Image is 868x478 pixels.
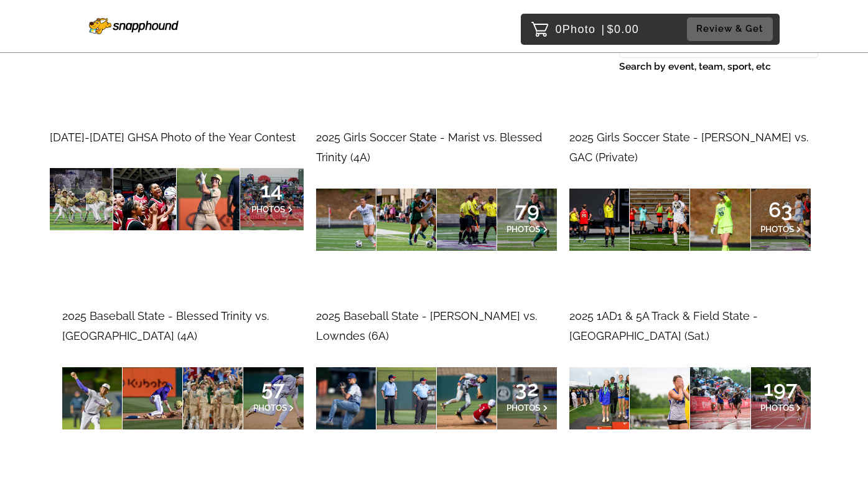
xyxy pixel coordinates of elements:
[602,23,605,35] span: |
[251,204,285,214] span: PHOTOS
[316,306,558,429] a: 2025 Baseball State - [PERSON_NAME] vs. Lowndes (6A)32PHOTOS
[50,131,296,144] span: [DATE]-[DATE] GHSA Photo of the Year Contest
[506,403,540,413] span: PHOTOS
[506,385,548,392] span: 32
[569,309,758,342] span: 2025 1AD1 & 5A Track & Field State - [GEOGRAPHIC_DATA] (Sat.)
[62,309,269,342] span: 2025 Baseball State - Blessed Trinity vs. [GEOGRAPHIC_DATA] (4A)
[50,128,304,231] a: [DATE]-[DATE] GHSA Photo of the Year Contest14PHOTOS
[687,17,773,40] button: Review & Get
[760,385,801,392] span: 197
[569,131,808,164] span: 2025 Girls Soccer State - [PERSON_NAME] vs. GAC (Private)
[760,224,794,234] span: PHOTOS
[316,128,558,251] a: 2025 Girls Soccer State - Marist vs. Blessed Trinity (4A)79PHOTOS
[556,19,640,39] p: 0 $0.00
[569,306,811,429] a: 2025 1AD1 & 5A Track & Field State - [GEOGRAPHIC_DATA] (Sat.)197PHOTOS
[506,206,548,213] span: 79
[569,128,811,251] a: 2025 Girls Soccer State - [PERSON_NAME] vs. GAC (Private)63PHOTOS
[562,19,596,39] span: Photo
[253,385,294,392] span: 57
[62,306,304,429] a: 2025 Baseball State - Blessed Trinity vs. [GEOGRAPHIC_DATA] (4A)57PHOTOS
[687,17,777,40] a: Review & Get
[89,18,179,34] img: Snapphound Logo
[251,186,292,194] span: 14
[760,403,794,413] span: PHOTOS
[760,206,801,213] span: 63
[316,309,537,342] span: 2025 Baseball State - [PERSON_NAME] vs. Lowndes (6A)
[619,58,818,75] label: Search by event, team, sport, etc
[506,224,540,234] span: PHOTOS
[253,403,287,413] span: PHOTOS
[316,131,542,164] span: 2025 Girls Soccer State - Marist vs. Blessed Trinity (4A)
